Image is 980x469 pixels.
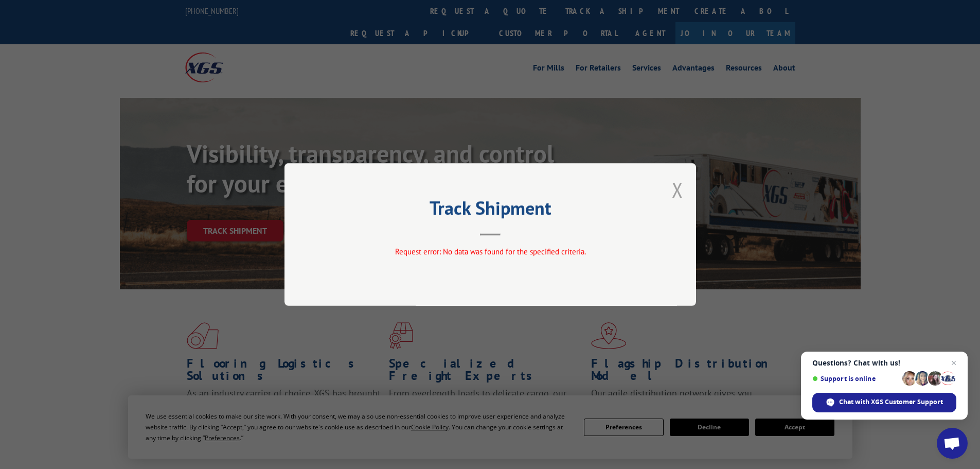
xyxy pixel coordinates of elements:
span: Support is online [812,375,899,383]
span: Chat with XGS Customer Support [839,397,943,407]
span: Close chat [948,357,960,369]
h2: Track Shipment [336,201,645,220]
div: Open chat [937,428,968,459]
span: Questions? Chat with us! [812,359,956,367]
div: Chat with XGS Customer Support [812,393,956,412]
button: Close modal [672,176,683,203]
span: Request error: No data was found for the specified criteria. [395,247,585,256]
